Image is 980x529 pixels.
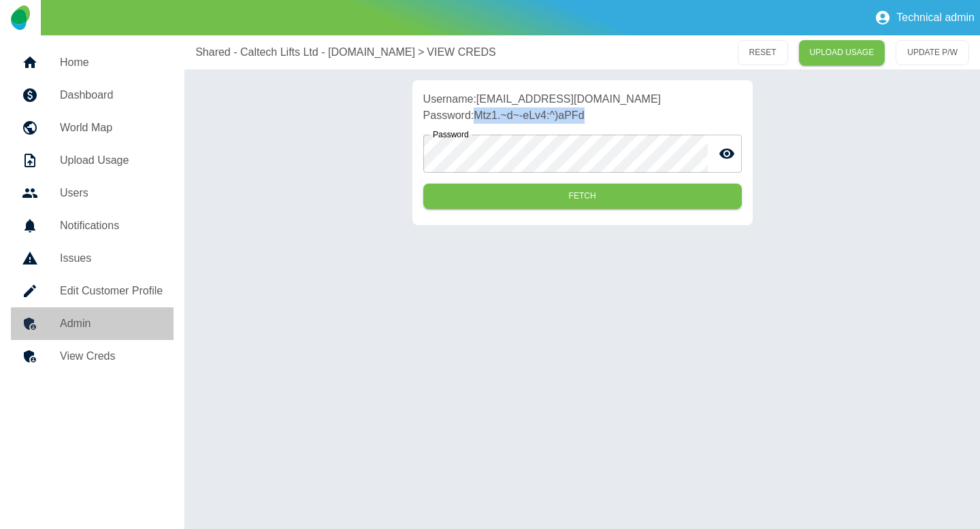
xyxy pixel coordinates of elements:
[418,44,424,61] p: >
[11,112,174,144] a: World Map
[11,5,29,30] img: Logo
[433,129,469,140] label: Password
[896,40,969,65] button: UPDATE P/W
[195,44,415,61] a: Shared - Caltech Lifts Ltd - [DOMAIN_NAME]
[60,315,163,332] h5: Admin
[11,242,174,275] a: Issues
[896,12,975,24] p: Technical admin
[60,54,163,71] h5: Home
[60,152,163,169] h5: Upload Usage
[738,40,788,65] button: RESET
[60,218,163,234] h5: Notifications
[11,275,174,307] a: Edit Customer Profile
[427,44,495,61] a: VIEW CREDS
[11,209,174,242] a: Notifications
[60,250,163,267] h5: Issues
[60,120,163,136] h5: World Map
[60,348,163,364] h5: View Creds
[423,91,742,107] p: Username: [EMAIL_ADDRESS][DOMAIN_NAME]
[799,40,885,65] a: UPLOAD USAGE
[60,283,163,299] h5: Edit Customer Profile
[11,144,174,177] a: Upload Usage
[11,307,174,340] a: Admin
[11,177,174,209] a: Users
[11,46,174,79] a: Home
[11,79,174,112] a: Dashboard
[60,87,163,103] h5: Dashboard
[423,184,742,209] button: Fetch
[423,107,742,124] p: Password: Mtz1.~d~-eLv4:^)aPFd
[869,4,980,31] button: Technical admin
[11,340,174,373] a: View Creds
[713,140,740,167] button: toggle password visibility
[60,185,163,201] h5: Users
